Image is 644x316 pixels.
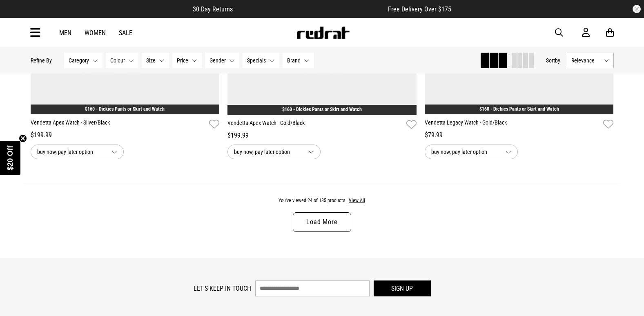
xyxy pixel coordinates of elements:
[296,27,350,39] img: Redrat logo
[142,53,169,68] button: Size
[243,53,279,68] button: Specials
[69,57,89,64] span: Category
[227,119,403,131] a: Vendetta Apex Watch - Gold/Black
[85,29,106,37] a: Women
[479,106,559,112] a: $160 - Dickies Pants or Skirt and Watch
[146,57,156,64] span: Size
[37,147,105,157] span: buy now, pay later option
[209,57,226,64] span: Gender
[567,53,614,68] button: Relevance
[59,29,71,37] a: Men
[388,5,451,13] span: Free Delivery Over $175
[348,197,365,205] button: View All
[31,145,124,159] button: buy now, pay later option
[425,130,614,140] div: $79.99
[31,130,220,140] div: $199.99
[249,5,372,13] iframe: Customer reviews powered by Trustpilot
[106,53,138,68] button: Colour
[425,118,600,130] a: Vendetta Legacy Watch - Gold/Black
[279,198,345,203] span: You've viewed 24 of 135 products
[227,145,321,159] button: buy now, pay later option
[19,134,27,142] button: Close teaser
[193,5,233,13] span: 30 Day Returns
[287,57,301,64] span: Brand
[293,212,351,232] a: Load More
[283,53,314,68] button: Brand
[546,56,560,65] button: Sortby
[425,145,518,159] button: buy now, pay later option
[7,3,31,28] button: Open LiveChat chat widget
[247,57,266,64] span: Specials
[177,57,188,64] span: Price
[571,57,600,64] span: Relevance
[31,118,206,130] a: Vendetta Apex Watch - Silver/Black
[119,29,132,37] a: Sale
[172,53,202,68] button: Price
[555,57,560,64] span: by
[85,106,165,112] a: $160 - Dickies Pants or Skirt and Watch
[227,131,417,140] div: $199.99
[194,285,251,292] label: Let's keep in touch
[374,280,431,296] button: Sign up
[6,145,14,170] span: $20 Off
[234,147,302,157] span: buy now, pay later option
[31,57,52,64] p: Refine By
[431,147,499,157] span: buy now, pay later option
[205,53,239,68] button: Gender
[64,53,103,68] button: Category
[282,107,362,112] a: $160 - Dickies Pants or Skirt and Watch
[110,57,125,64] span: Colour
